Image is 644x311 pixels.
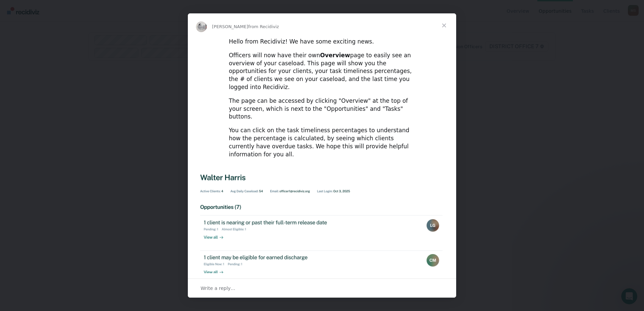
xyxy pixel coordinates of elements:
img: Profile image for Kim [196,21,207,32]
span: Write a reply… [201,284,235,293]
div: Open conversation and reply [188,279,456,298]
div: Officers will now have their own page to easily see an overview of your caseload. This page will ... [229,52,415,91]
span: Close [432,13,456,37]
div: You can click on the task timeliness percentages to understand how the percentage is calculated, ... [229,127,415,158]
b: Overview [320,52,350,59]
div: Hello from Recidiviz! We have some exciting news. [229,38,415,46]
span: [PERSON_NAME] [212,24,248,29]
div: The page can be accessed by clicking "Overview" at the top of your screen, which is next to the "... [229,97,415,121]
span: from Recidiviz [248,24,279,29]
